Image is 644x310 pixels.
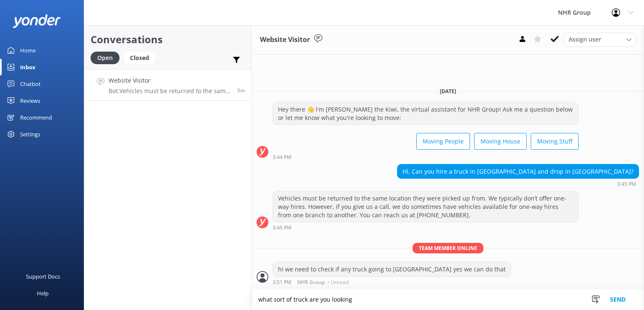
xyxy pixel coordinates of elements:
span: [DATE] [435,88,461,95]
div: HI, Can you hire a truck in [GEOGRAPHIC_DATA] and drop in [GEOGRAPHIC_DATA]? [397,164,639,179]
textarea: what sort of truck are you looking [252,289,644,310]
div: Sep 15 2025 03:45pm (UTC +12:00) Pacific/Auckland [397,181,639,187]
div: Closed [124,52,156,64]
button: Send [602,289,634,310]
div: Settings [20,126,40,143]
div: Reviews [20,92,40,109]
div: Inbox [20,59,36,76]
a: Closed [124,53,160,62]
div: Sep 15 2025 03:45pm (UTC +12:00) Pacific/Auckland [273,224,579,230]
div: Sep 15 2025 03:51pm (UTC +12:00) Pacific/Auckland [273,279,511,285]
div: Open [91,52,119,64]
span: Team member online [413,243,483,253]
div: Assign User [564,33,636,46]
div: Vehicles must be returned to the same location they were picked up from. We typically don’t offer... [273,191,578,222]
strong: 3:45 PM [617,182,636,187]
img: yonder-white-logo.png [13,14,61,28]
div: Recommend [20,109,52,126]
a: Website VisitorBot:Vehicles must be returned to the same location they were picked up from. We ty... [84,69,251,101]
strong: 3:44 PM [273,155,291,160]
h2: Conversations [91,31,245,47]
span: Assign user [569,35,601,44]
span: NHR Group [297,280,325,285]
h4: Website Visitor [109,76,231,85]
span: • Unread [327,280,348,285]
span: Sep 15 2025 03:45pm (UTC +12:00) Pacific/Auckland [237,87,245,94]
strong: 3:45 PM [273,225,291,230]
strong: 3:51 PM [273,280,291,285]
button: Moving House [474,133,527,150]
div: hi we need to check if any truck going to [GEOGRAPHIC_DATA] yes we can do that [273,262,511,276]
p: Bot: Vehicles must be returned to the same location they were picked up from. We typically don’t ... [109,87,231,95]
div: Sep 15 2025 03:44pm (UTC +12:00) Pacific/Auckland [273,154,579,160]
div: Home [20,42,36,59]
button: Moving Stuff [531,133,579,150]
div: Hey there 👋 I'm [PERSON_NAME] the Kiwi, the virtual assistant for NHR Group! Ask me a question be... [273,102,578,125]
h3: Website Visitor [260,34,310,45]
div: Chatbot [20,76,41,92]
button: Moving People [416,133,470,150]
div: Support Docs [26,268,60,285]
div: Help [37,285,49,302]
a: Open [91,53,124,62]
